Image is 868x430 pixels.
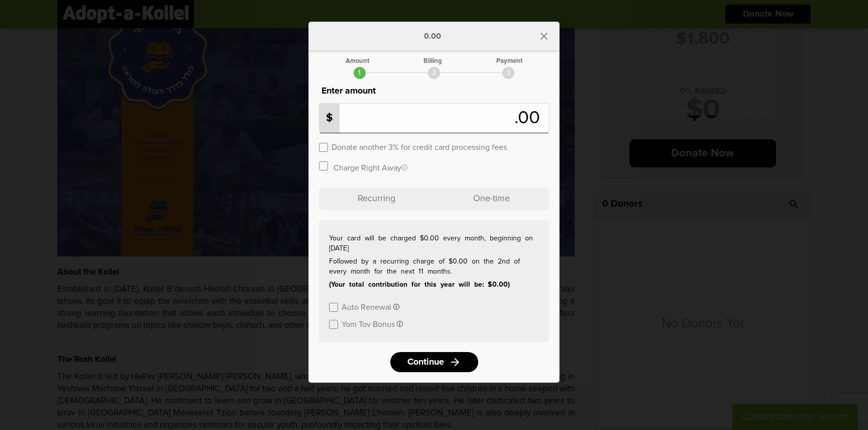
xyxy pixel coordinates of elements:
div: 2 [428,67,440,79]
p: Followed by a recurring charge of $0.00 on the 2nd of every month for the next 11 months. [329,256,539,277]
p: One-time [434,188,549,210]
p: $ [319,104,340,133]
p: Your card will be charged $0.00 every month, beginning on [DATE] [329,233,539,253]
a: Continuearrow_forward [390,352,478,372]
label: Auto Renewal [342,302,391,311]
p: Recurring [319,188,434,210]
p: 0.00 [424,32,441,40]
i: close [538,30,550,42]
p: (Your total contribution for this year will be: $0.00) [329,280,539,290]
div: 1 [354,67,366,79]
span: Continue [407,358,444,367]
div: 3 [502,67,514,79]
button: Auto Renewal [342,302,399,311]
div: Payment [496,58,522,64]
button: Yom Tov Bonus [342,319,403,328]
p: Enter amount [319,84,549,98]
label: Yom Tov Bonus [342,319,395,328]
span: .00 [514,109,545,127]
label: Charge Right Away [334,162,407,172]
div: Amount [346,58,369,64]
label: Donate another 3% for credit card processing fees [332,142,507,151]
div: Billing [423,58,442,64]
i: arrow_forward [449,356,461,368]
